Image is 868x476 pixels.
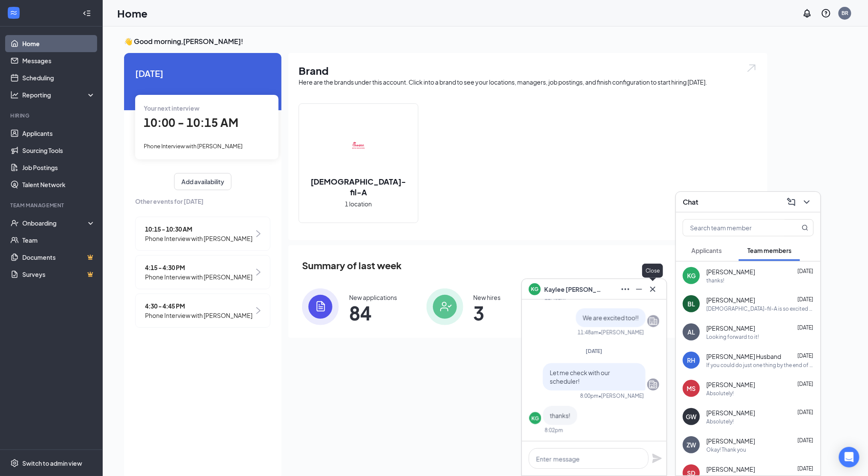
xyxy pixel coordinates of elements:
[802,197,812,207] svg: ChevronDown
[349,305,397,320] span: 84
[797,465,813,472] span: [DATE]
[174,173,231,190] button: Add availability
[706,305,814,312] div: [DEMOGRAPHIC_DATA]-fil-A is so excited for you to join our team! Do you know anyone else who migh...
[83,9,91,18] svg: Collapse
[686,412,697,421] div: GW
[706,267,755,276] span: [PERSON_NAME]
[144,104,199,112] span: Your next interview
[299,63,757,78] h1: Brand
[706,390,734,397] div: Absolutely!
[706,380,755,389] span: [PERSON_NAME]
[22,232,95,249] a: Team
[619,282,632,296] button: Ellipses
[683,220,785,236] input: Search team member
[145,301,252,311] span: 4:30 - 4:45 PM
[786,197,797,207] svg: ComposeMessage
[706,296,755,304] span: [PERSON_NAME]
[302,288,339,325] img: icon
[550,412,570,420] span: thanks!
[706,408,755,417] span: [PERSON_NAME]
[839,447,859,467] div: Open Intercom Messenger
[22,142,95,159] a: Sourcing Tools
[145,272,252,282] span: Phone Interview with [PERSON_NAME]
[642,264,663,278] div: Close
[427,288,463,325] img: icon
[10,219,19,227] svg: UserCheck
[797,381,813,387] span: [DATE]
[22,219,88,227] div: Onboarding
[22,125,95,142] a: Applicants
[598,392,644,400] span: • [PERSON_NAME]
[550,369,610,385] span: Let me check with our scheduler!
[474,305,501,320] span: 3
[22,266,95,283] a: SurveysCrown
[706,324,755,332] span: [PERSON_NAME]
[22,459,82,467] div: Switch to admin view
[785,195,798,209] button: ComposeMessage
[22,35,95,52] a: Home
[648,379,658,390] svg: Company
[22,159,95,176] a: Job Postings
[802,8,812,18] svg: Notifications
[687,441,696,449] div: ZW
[299,176,418,197] h2: [DEMOGRAPHIC_DATA]-fil-A
[578,329,598,336] div: 11:48am
[544,285,604,294] span: Kaylee [PERSON_NAME]
[747,247,791,254] span: Team members
[687,271,696,280] div: KG
[10,91,19,99] svg: Analysis
[531,415,539,422] div: KG
[620,284,631,294] svg: Ellipses
[145,234,252,243] span: Phone Interview with [PERSON_NAME]
[145,224,252,234] span: 10:15 - 10:30 AM
[144,143,243,150] span: Phone Interview with [PERSON_NAME]
[683,197,698,207] h3: Chat
[691,247,722,254] span: Applicants
[10,112,94,119] div: Hiring
[646,282,660,296] button: Cross
[706,352,781,361] span: [PERSON_NAME] Husband
[331,118,386,173] img: Chick-fil-A
[22,176,95,193] a: Talent Network
[22,69,95,86] a: Scheduling
[22,52,95,69] a: Messages
[841,9,848,17] div: BR
[22,249,95,266] a: DocumentsCrown
[349,293,397,302] div: New applications
[124,37,767,46] h3: 👋 Good morning, [PERSON_NAME] !
[474,293,501,302] div: New hires
[706,418,734,425] div: Absolutely!
[797,409,813,415] span: [DATE]
[797,437,813,444] span: [DATE]
[545,427,563,434] div: 8:02pm
[797,324,813,331] span: [DATE]
[145,311,252,320] span: Phone Interview with [PERSON_NAME]
[800,195,814,209] button: ChevronDown
[652,453,662,464] svg: Plane
[144,115,238,129] span: 10:00 - 10:15 AM
[687,300,695,308] div: BL
[598,329,644,336] span: • [PERSON_NAME]
[706,277,724,284] div: thanks!
[687,384,696,393] div: MS
[802,224,809,231] svg: MagnifyingGlass
[10,202,94,209] div: Team Management
[9,9,18,17] svg: WorkstreamLogo
[706,465,755,473] span: [PERSON_NAME]
[687,328,695,336] div: AL
[302,258,402,273] span: Summary of last week
[135,197,270,206] span: Other events for [DATE]
[10,459,19,467] svg: Settings
[648,284,658,294] svg: Cross
[706,437,755,445] span: [PERSON_NAME]
[706,333,759,341] div: Looking forward to it!
[706,446,746,453] div: Okay! Thank you
[706,361,814,369] div: If you could do just one thing by the end of [DATE], could you fill out the uniform order form so...
[648,316,658,326] svg: Company
[145,263,252,272] span: 4:15 - 4:30 PM
[632,282,646,296] button: Minimize
[135,67,270,80] span: [DATE]
[687,356,696,364] div: RH
[117,6,148,21] h1: Home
